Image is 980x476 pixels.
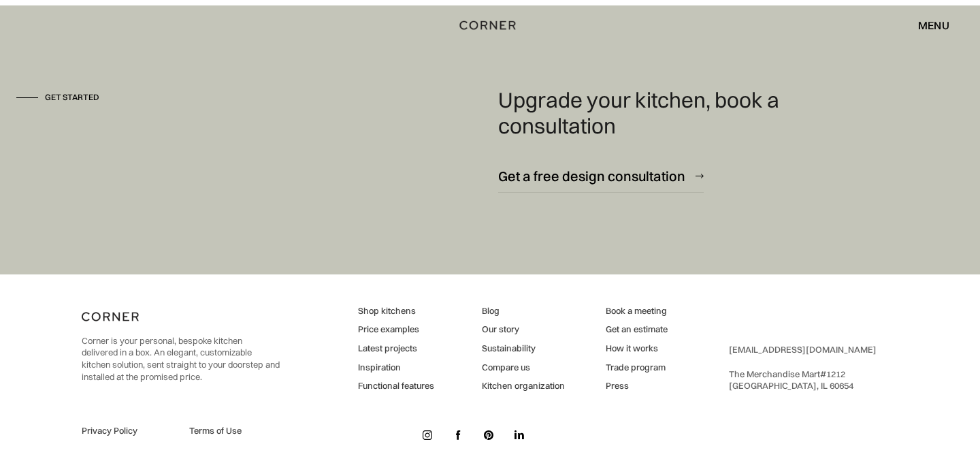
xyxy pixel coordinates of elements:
a: How it works [606,343,668,355]
a: Privacy Policy [82,425,173,437]
div: menu [918,20,949,31]
a: Compare us [482,362,565,374]
a: Get an estimate [606,323,668,336]
a: Functional features [358,380,434,392]
a: Latest projects [358,343,434,355]
a: Our story [482,323,565,336]
div: Get started [45,92,99,104]
div: Get a free design consultation [498,167,685,185]
a: Press [606,380,668,392]
p: Corner is your personal, bespoke kitchen delivered in a box. An elegant, customizable kitchen sol... [82,335,280,383]
a: Trade program [606,362,668,374]
a: Inspiration [358,362,434,374]
a: home [455,16,526,34]
a: Terms of Use [189,425,280,437]
a: Price examples [358,323,434,336]
div: ‍ The Merchandise Mart #1212 ‍ [GEOGRAPHIC_DATA], IL 60654 [729,344,877,392]
a: [EMAIL_ADDRESS][DOMAIN_NAME] [729,344,877,355]
h4: Upgrade your kitchen, book a consultation [498,87,814,139]
a: Shop kitchens [358,305,434,317]
a: Kitchen organization [482,380,565,392]
div: menu [904,14,949,37]
a: Blog [482,305,565,317]
a: Get a free design consultation [498,159,704,193]
a: Sustainability [482,343,565,355]
a: Book a meeting [606,305,668,317]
